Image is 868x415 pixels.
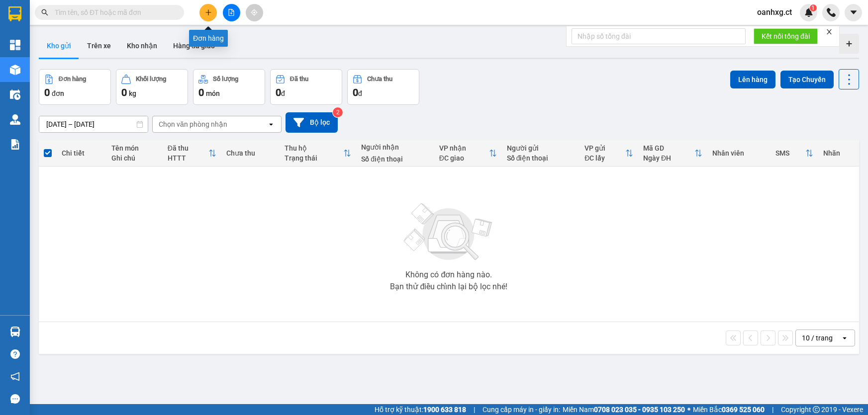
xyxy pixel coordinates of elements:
span: Miền Bắc [693,404,765,415]
button: caret-down [845,4,862,21]
img: phone-icon [827,8,836,17]
sup: 2 [333,107,343,117]
th: Toggle SortBy [434,140,502,166]
div: Mã GD [643,144,694,152]
div: Số điện thoại [361,155,429,163]
button: Số lượng0món [193,69,265,105]
div: Số lượng [213,76,238,83]
span: Miền Nam [563,404,685,415]
span: | [772,404,773,415]
div: VP nhận [439,144,489,152]
span: 0 [121,86,127,98]
div: Đã thu [168,144,208,152]
th: Toggle SortBy [638,140,707,166]
span: notification [10,372,20,381]
div: 10 / trang [802,333,833,343]
sup: 1 [810,4,817,11]
span: 1 [811,4,815,11]
button: Trên xe [79,34,119,58]
span: món [206,89,220,97]
button: Đơn hàng0đơn [39,69,111,105]
input: Nhập số tổng đài [572,28,746,44]
span: Kết nối tổng đài [762,31,810,42]
span: question-circle [10,349,20,359]
button: Khối lượng0kg [116,69,188,105]
span: đ [281,89,285,97]
div: Bạn thử điều chỉnh lại bộ lọc nhé! [390,283,507,291]
div: HTTT [168,154,208,162]
img: warehouse-icon [10,327,20,337]
div: Ngày ĐH [643,154,694,162]
span: close [826,28,833,35]
div: Đơn hàng [59,76,86,83]
span: ⚪️ [687,408,690,412]
div: Khối lượng [136,76,166,83]
div: Người gửi [507,144,575,152]
span: Hỗ trợ kỹ thuật: [375,404,466,415]
img: svg+xml;base64,PHN2ZyBjbGFzcz0ibGlzdC1wbHVnX19zdmciIHhtbG5zPSJodHRwOi8vd3d3LnczLm9yZy8yMDAwL3N2Zy... [399,197,498,267]
strong: 0369 525 060 [722,406,765,414]
svg: open [267,120,275,128]
span: đơn [52,89,64,97]
span: search [41,9,48,16]
button: Tạo Chuyến [780,71,834,88]
button: Kho gửi [39,34,79,58]
span: 0 [353,86,358,98]
th: Toggle SortBy [163,140,221,166]
img: dashboard-icon [10,40,20,50]
button: file-add [223,4,240,21]
img: logo-vxr [8,6,21,21]
span: oanhxg.ct [749,6,800,18]
div: Nhãn [823,149,854,157]
img: solution-icon [10,139,20,150]
img: warehouse-icon [10,89,20,100]
img: warehouse-icon [10,114,20,125]
div: Người nhận [361,143,429,151]
span: | [474,404,475,415]
span: 0 [44,86,50,98]
div: Tạo kho hàng mới [839,34,859,54]
div: Trạng thái [285,154,343,162]
div: Chọn văn phòng nhận [159,119,227,129]
span: kg [129,89,136,97]
span: copyright [813,406,820,413]
th: Toggle SortBy [771,140,819,166]
div: Chi tiết [62,149,101,157]
div: Đã thu [290,76,308,83]
button: aim [246,4,263,21]
span: aim [251,9,258,16]
div: VP gửi [584,144,625,152]
div: Thu hộ [285,144,343,152]
button: plus [199,4,217,21]
span: 0 [276,86,281,98]
img: icon-new-feature [804,8,813,17]
div: ĐC lấy [584,154,625,162]
strong: 1900 633 818 [423,406,466,414]
svg: open [841,334,849,342]
span: caret-down [849,8,858,17]
strong: 0708 023 035 - 0935 103 250 [594,406,685,414]
div: Không có đơn hàng nào. [405,271,492,279]
button: Chưa thu0đ [347,69,419,105]
span: Cung cấp máy in - giấy in: [482,404,560,415]
span: 0 [198,86,204,98]
button: Bộ lọc [286,112,338,133]
button: Lên hàng [730,71,775,88]
button: Hàng đã giao [165,34,223,58]
div: Chưa thu [367,76,392,83]
img: warehouse-icon [10,65,20,75]
input: Select a date range. [39,116,148,132]
th: Toggle SortBy [579,140,638,166]
span: plus [205,9,212,16]
span: message [10,394,20,404]
span: đ [358,89,362,97]
th: Toggle SortBy [280,140,356,166]
button: Đã thu0đ [270,69,342,105]
div: SMS [775,149,806,157]
div: Số điện thoại [507,154,575,162]
button: Kết nối tổng đài [754,28,818,44]
div: Nhân viên [712,149,766,157]
div: ĐC giao [439,154,489,162]
div: Ghi chú [111,154,158,162]
span: file-add [228,9,235,16]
